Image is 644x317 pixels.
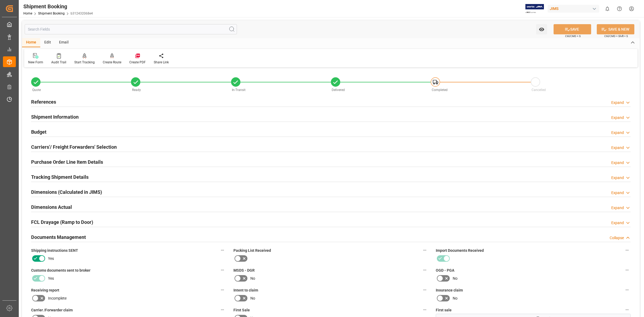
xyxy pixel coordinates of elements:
button: show 0 new notifications [601,3,613,15]
span: Carrier /Forwarder claim [31,307,73,313]
button: SAVE [554,24,591,34]
button: First sale [624,306,631,313]
div: Shipment Booking [23,2,93,10]
button: First Sale [421,306,428,313]
span: Ctrl/CMD + S [565,34,581,38]
h2: Dimensions Actual [31,203,72,211]
input: Search Fields [25,24,237,34]
div: Expand [611,115,624,121]
div: Expand [611,220,624,226]
span: Intent to claim [233,287,258,293]
div: Expand [611,190,624,196]
button: Receiving report [219,286,226,293]
span: Incomplete [48,296,67,301]
div: Expand [611,160,624,166]
span: Shipping instructions SENT [31,248,78,253]
span: OGD - PGA [436,268,454,273]
span: No [453,296,458,301]
h2: FCL Drayage (Ramp to Door) [31,218,93,226]
button: Intent to claim [421,286,428,293]
button: MSDS - DGR [421,267,428,274]
div: Expand [611,100,624,105]
button: Carrier /Forwarder claim [219,306,226,313]
span: No [453,276,458,281]
button: Packing List Received [421,247,428,254]
span: Yes [48,276,54,281]
div: Create Route [103,60,121,65]
span: Insurance claim [436,287,463,293]
span: Ready [132,88,141,92]
h2: Dimensions (Calculated in JIMS) [31,188,102,196]
button: Import Documents Received [624,247,631,254]
span: First Sale [233,307,250,313]
a: Home [23,12,32,15]
span: Quote [32,88,41,92]
h2: Carriers'/ Freight Forwarders' Selection [31,143,117,151]
div: Email [55,38,73,47]
button: Insurance claim [624,286,631,293]
h2: Shipment Information [31,113,79,121]
div: Edit [40,38,55,47]
h2: References [31,98,56,105]
span: No [250,296,255,301]
h2: Tracking Shipment Details [31,173,89,181]
button: Help Center [613,3,625,15]
button: OGD - PGA [624,267,631,274]
button: JIMS [548,3,601,14]
span: Yes [48,256,54,261]
span: Customs documents sent to broker [31,268,90,273]
div: Expand [611,175,624,181]
span: MSDS - DGR [233,268,255,273]
span: Receiving report [31,287,59,293]
h2: Documents Management [31,234,86,241]
div: Expand [611,130,624,136]
span: Delivered [332,88,345,92]
div: Share Link [154,60,169,65]
button: open menu [536,24,547,34]
span: No [250,276,255,281]
span: Completed [432,88,448,92]
div: Collapse [610,235,624,241]
div: Start Tracking [74,60,95,65]
span: Cancelled [532,88,546,92]
div: JIMS [548,5,599,13]
a: Shipment Booking [38,12,65,15]
button: Shipping instructions SENT [219,247,226,254]
span: Ctrl/CMD + Shift + S [604,34,628,38]
button: Customs documents sent to broker [219,267,226,274]
button: SAVE & NEW [597,24,634,34]
div: Create PDF [129,60,146,65]
span: Packing List Received [233,248,271,253]
div: Expand [611,145,624,151]
h2: Budget [31,128,46,136]
span: Import Documents Received [436,248,484,253]
h2: Purchase Order Line Item Details [31,158,103,166]
div: Home [22,38,40,47]
img: Exertis%20JAM%20-%20Email%20Logo.jpg_1722504956.jpg [525,4,544,13]
span: In-Transit [232,88,246,92]
span: First sale [436,307,452,313]
div: Audit Trail [51,60,66,65]
div: New Form [28,60,43,65]
div: Expand [611,205,624,211]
